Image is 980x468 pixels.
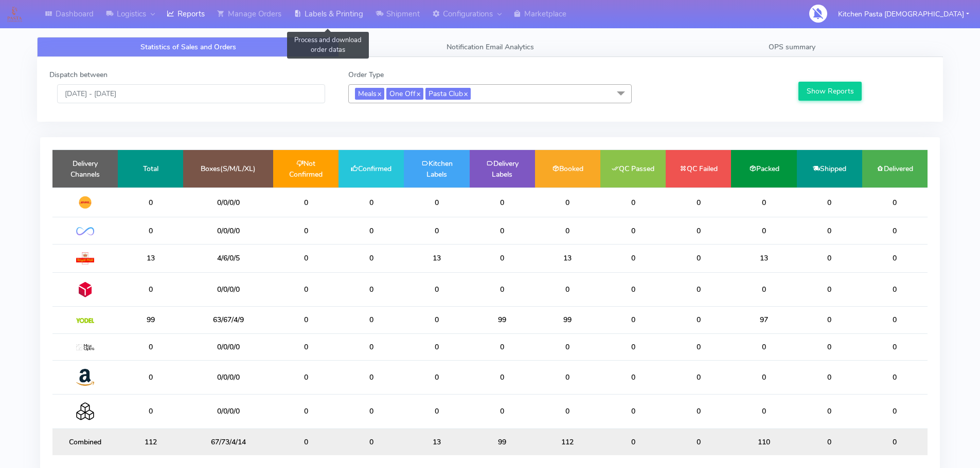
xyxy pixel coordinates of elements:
[355,88,384,100] span: Meals
[183,428,273,455] td: 67/73/4/14
[338,272,404,306] td: 0
[600,244,666,272] td: 0
[600,395,666,428] td: 0
[600,360,666,394] td: 0
[666,217,731,244] td: 0
[731,360,796,394] td: 0
[76,368,94,386] img: Amazon
[862,272,928,306] td: 0
[798,82,862,101] button: Show Reports
[416,88,420,99] a: x
[470,217,535,244] td: 0
[118,395,183,428] td: 0
[470,428,535,455] td: 99
[666,188,731,217] td: 0
[797,150,862,188] td: Shipped
[76,318,94,323] img: Yodel
[404,395,469,428] td: 0
[600,333,666,360] td: 0
[797,428,862,455] td: 0
[404,188,469,217] td: 0
[118,360,183,394] td: 0
[470,333,535,360] td: 0
[76,196,94,209] img: DHL
[731,333,796,360] td: 0
[118,150,183,188] td: Total
[666,244,731,272] td: 0
[535,150,600,188] td: Booked
[535,307,600,333] td: 99
[338,333,404,360] td: 0
[76,344,94,351] img: MaxOptra
[797,395,862,428] td: 0
[769,42,815,52] span: OPS summary
[273,272,338,306] td: 0
[463,88,468,99] a: x
[600,217,666,244] td: 0
[535,217,600,244] td: 0
[76,280,94,298] img: DPD
[731,150,796,188] td: Packed
[118,307,183,333] td: 99
[535,428,600,455] td: 112
[600,428,666,455] td: 0
[338,395,404,428] td: 0
[52,150,118,188] td: Delivery Channels
[470,395,535,428] td: 0
[404,150,469,188] td: Kitchen Labels
[731,217,796,244] td: 0
[183,150,273,188] td: Boxes(S/M/L/XL)
[273,150,338,188] td: Not Confirmed
[862,333,928,360] td: 0
[862,360,928,394] td: 0
[535,333,600,360] td: 0
[862,188,928,217] td: 0
[666,150,731,188] td: QC Failed
[862,395,928,428] td: 0
[273,307,338,333] td: 0
[600,150,666,188] td: QC Passed
[404,360,469,394] td: 0
[183,395,273,428] td: 0/0/0/0
[273,360,338,394] td: 0
[52,428,118,455] td: Combined
[535,188,600,217] td: 0
[273,333,338,360] td: 0
[666,307,731,333] td: 0
[273,244,338,272] td: 0
[666,428,731,455] td: 0
[49,69,108,80] label: Dispatch between
[404,307,469,333] td: 0
[404,217,469,244] td: 0
[425,88,471,100] span: Pasta Club
[470,272,535,306] td: 0
[57,84,325,103] input: Pick the Daterange
[404,428,469,455] td: 13
[273,395,338,428] td: 0
[731,395,796,428] td: 0
[797,188,862,217] td: 0
[535,360,600,394] td: 0
[600,188,666,217] td: 0
[666,333,731,360] td: 0
[447,42,534,52] span: Notification Email Analytics
[183,333,273,360] td: 0/0/0/0
[862,244,928,272] td: 0
[183,244,273,272] td: 4/6/0/5
[76,402,94,420] img: Collection
[76,227,94,236] img: OnFleet
[666,395,731,428] td: 0
[470,307,535,333] td: 99
[338,217,404,244] td: 0
[797,217,862,244] td: 0
[535,244,600,272] td: 13
[338,428,404,455] td: 0
[273,428,338,455] td: 0
[338,360,404,394] td: 0
[862,217,928,244] td: 0
[183,188,273,217] td: 0/0/0/0
[118,333,183,360] td: 0
[118,217,183,244] td: 0
[470,150,535,188] td: Delivery Labels
[797,360,862,394] td: 0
